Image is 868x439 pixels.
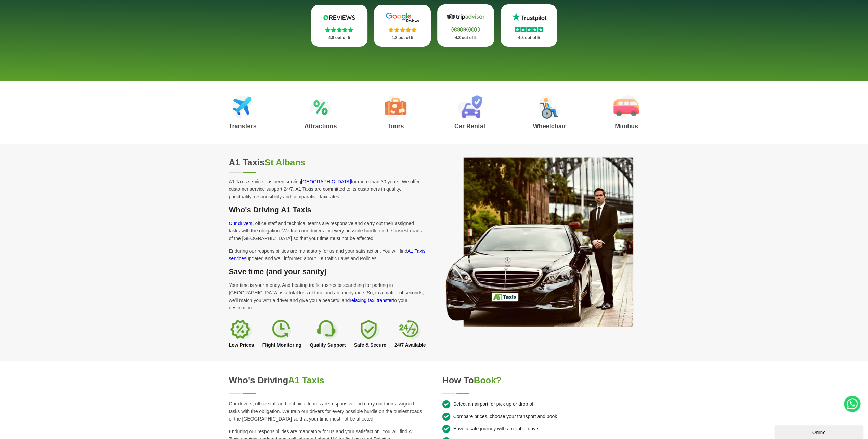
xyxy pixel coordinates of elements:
[319,34,360,42] p: 4.8 out of 5
[774,424,865,439] iframe: chat widget
[474,375,501,385] span: Book?
[501,4,557,47] a: Trustpilot Stars 4.8 out of 5
[229,157,426,168] h2: A1 Taxis
[382,12,423,23] img: Google
[325,27,353,32] img: Stars
[229,247,426,262] p: Enduring our responsibilities are mandatory for us and your satisfaction. You will find updated a...
[229,123,257,129] h3: Transfers
[533,123,566,129] h3: Wheelchair
[457,95,482,119] img: Car Rental
[374,5,431,47] a: Google Stars 4.8 out of 5
[508,34,550,42] p: 4.8 out of 5
[508,12,549,22] img: Trustpilot
[229,400,426,423] p: Our drivers, office staff and technical teams are responsive and carry out their assigned tasks w...
[310,342,346,348] h3: Quality Support
[317,320,339,339] img: Quality Support
[229,375,426,386] h2: Who's Driving
[442,412,639,421] li: Compare prices, choose your transport and book
[304,123,337,129] h3: Attractions
[515,27,543,32] img: Stars
[388,27,417,32] img: Stars
[437,4,494,47] a: Tripadvisor Stars 4.8 out of 5
[229,178,426,200] p: A1 Taxis service has been serving for more than 30 years. We offer customer service support 24/7,...
[442,425,639,433] li: Have a safe journey with a reliable driver
[394,342,426,348] h3: 24/7 Available
[310,95,331,119] img: Attractions
[271,320,293,339] img: Flight Monitoring
[381,34,423,42] p: 4.8 out of 5
[262,342,301,348] h3: Flight Monitoring
[301,179,351,184] a: [GEOGRAPHIC_DATA]
[454,123,485,129] h3: Car Rental
[613,123,639,129] h3: Minibus
[288,375,324,385] span: A1 Taxis
[451,27,480,32] img: Stars
[319,12,360,23] img: Reviews.io
[229,219,426,242] p: , office staff and technical teams are responsive and carry out their assigned tasks with the obl...
[311,5,368,47] a: Reviews.io Stars 4.8 out of 5
[229,205,426,214] h3: Who's Driving A1 Taxis
[385,123,406,129] h3: Tours
[350,297,393,303] a: relaxing taxi transfer
[442,157,634,327] img: A1 Taxis in St Albans
[442,375,639,386] h2: How to
[613,95,639,119] img: Minibus
[229,267,426,276] h3: Save time (and your sanity)
[354,342,386,348] h3: Safe & Secure
[229,221,252,226] a: Our drivers
[229,281,426,311] p: Your time is your money. And beating traffic rushes or searching for parking in [GEOGRAPHIC_DATA]...
[539,95,560,119] img: Wheelchair
[442,400,639,408] li: Select an airport for pick up or drop off
[232,95,253,119] img: Airport Transfers
[399,320,421,339] img: 24/7 Available
[445,34,487,42] p: 4.8 out of 5
[229,342,254,348] h3: Low Prices
[265,157,306,168] span: St Albans
[385,95,406,119] img: Tours
[445,12,486,22] img: Tripadvisor
[359,320,381,339] img: Safe & Secure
